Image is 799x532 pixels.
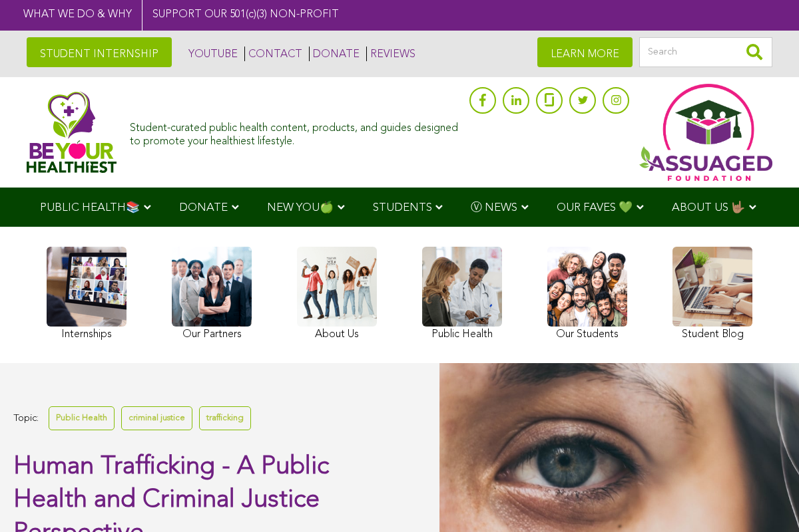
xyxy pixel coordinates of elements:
[179,202,228,213] span: DONATE
[366,47,415,61] a: REVIEWS
[639,84,772,181] img: Assuaged App
[40,202,140,213] span: PUBLIC HEALTH📚
[20,188,779,227] div: Navigation Menu
[27,91,117,173] img: Assuaged
[27,37,172,67] a: STUDENT INTERNSHIP
[267,202,334,213] span: NEW YOU🍏
[732,468,799,532] iframe: Chat Widget
[537,37,633,67] a: LEARN MORE
[244,47,302,61] a: CONTACT
[545,93,554,106] img: glassdoor
[672,202,745,213] span: ABOUT US 🤟🏽
[471,202,517,213] span: Ⓥ NEWS
[373,202,432,213] span: STUDENTS
[199,406,251,430] a: trafficking
[49,406,115,430] a: Public Health
[130,116,463,148] div: Student-curated public health content, products, and guides designed to promote your healthiest l...
[639,37,772,67] input: Search
[121,406,192,430] a: criminal justice
[557,202,633,213] span: OUR FAVES 💚
[309,47,360,61] a: DONATE
[13,410,39,428] span: Topic:
[185,47,238,61] a: YOUTUBE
